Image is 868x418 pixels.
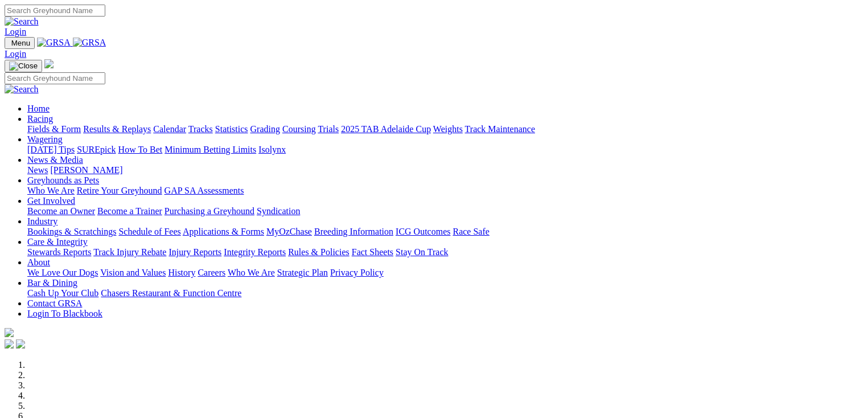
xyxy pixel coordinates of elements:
[27,186,75,195] a: Who We Are
[9,62,38,71] img: Close
[73,38,106,48] img: GRSA
[5,328,14,337] img: logo-grsa-white.png
[11,39,30,47] span: Menu
[5,37,35,49] button: Toggle navigation
[5,27,26,36] a: Login
[44,59,54,68] img: logo-grsa-white.png
[27,175,99,185] a: Greyhounds as Pets
[27,124,863,134] div: Racing
[5,339,14,349] img: facebook.svg
[50,165,122,175] a: [PERSON_NAME]
[27,247,863,257] div: Care & Integrity
[101,288,241,298] a: Chasers Restaurant & Function Centre
[27,227,863,237] div: Industry
[27,186,863,196] div: Greyhounds as Pets
[168,268,195,277] a: History
[27,278,77,288] a: Bar & Dining
[318,124,339,134] a: Trials
[27,268,863,278] div: About
[288,247,349,257] a: Rules & Policies
[37,38,71,48] img: GRSA
[27,104,50,113] a: Home
[27,165,863,175] div: News & Media
[27,206,95,216] a: Become an Owner
[433,124,463,134] a: Weights
[330,268,384,277] a: Privacy Policy
[27,216,57,226] a: Industry
[27,145,863,155] div: Wagering
[5,5,105,17] input: Search
[396,247,448,257] a: Stay On Track
[452,227,489,236] a: Race Safe
[250,124,280,134] a: Grading
[27,165,48,175] a: News
[258,145,286,154] a: Isolynx
[27,237,88,247] a: Care & Integrity
[257,206,300,216] a: Syndication
[27,309,102,318] a: Login To Blackbook
[228,268,275,277] a: Who We Are
[118,227,180,236] a: Schedule of Fees
[396,227,450,236] a: ICG Outcomes
[465,124,535,134] a: Track Maintenance
[27,114,53,124] a: Racing
[224,247,286,257] a: Integrity Reports
[314,227,393,236] a: Breeding Information
[27,268,98,277] a: We Love Our Dogs
[352,247,393,257] a: Fact Sheets
[183,227,264,236] a: Applications & Forms
[277,268,328,277] a: Strategic Plan
[215,124,248,134] a: Statistics
[27,206,863,216] div: Get Involved
[27,196,75,206] a: Get Involved
[164,186,244,195] a: GAP SA Assessments
[97,206,162,216] a: Become a Trainer
[5,72,105,84] input: Search
[5,17,39,27] img: Search
[93,247,166,257] a: Track Injury Rebate
[164,145,256,154] a: Minimum Betting Limits
[27,247,91,257] a: Stewards Reports
[27,155,83,165] a: News & Media
[77,145,116,154] a: SUREpick
[27,288,98,298] a: Cash Up Your Club
[100,268,166,277] a: Vision and Values
[27,145,75,154] a: [DATE] Tips
[118,145,163,154] a: How To Bet
[83,124,151,134] a: Results & Replays
[27,227,116,236] a: Bookings & Scratchings
[198,268,225,277] a: Careers
[27,257,50,267] a: About
[153,124,186,134] a: Calendar
[341,124,431,134] a: 2025 TAB Adelaide Cup
[77,186,162,195] a: Retire Your Greyhound
[188,124,213,134] a: Tracks
[27,298,82,308] a: Contact GRSA
[5,49,26,59] a: Login
[27,124,81,134] a: Fields & Form
[282,124,316,134] a: Coursing
[164,206,254,216] a: Purchasing a Greyhound
[168,247,221,257] a: Injury Reports
[16,339,25,349] img: twitter.svg
[266,227,312,236] a: MyOzChase
[27,288,863,298] div: Bar & Dining
[5,60,42,72] button: Toggle navigation
[27,134,63,144] a: Wagering
[5,84,39,95] img: Search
